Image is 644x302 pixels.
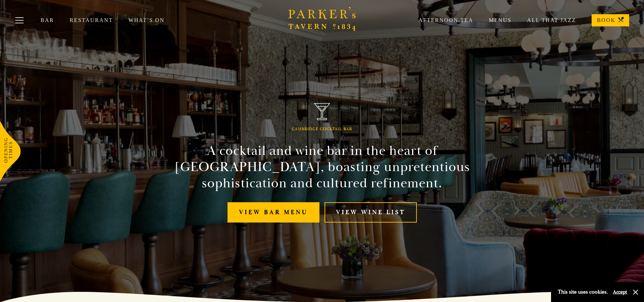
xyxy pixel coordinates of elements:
p: This site uses cookies. [558,287,608,297]
button: Accept [613,289,627,295]
h1: Cambridge Cocktail Bar [292,127,352,132]
h2: A cocktail and wine bar in the heart of [GEOGRAPHIC_DATA], boasting unpretentious sophistication ... [168,143,476,191]
a: View Wine List [325,202,417,223]
a: View bar menu [228,202,319,223]
img: Parker's Tavern Brasserie Cambridge [314,103,330,120]
button: Close and accept [632,289,639,296]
